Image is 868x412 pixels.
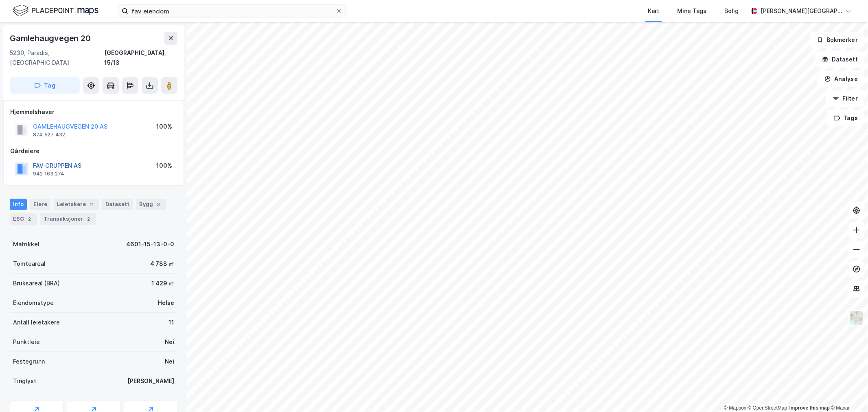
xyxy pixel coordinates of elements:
[33,171,64,177] div: 942 163 274
[10,32,92,45] div: Gamlehaugvegen 20
[165,337,174,347] div: Nei
[10,48,104,68] div: 5230, Paradis, [GEOGRAPHIC_DATA]
[13,357,45,366] div: Festegrunn
[13,239,39,249] div: Matrikkel
[818,71,865,87] button: Analyse
[13,4,98,18] img: logo.f888ab2527a4732fd821a326f86c7f29.svg
[150,259,174,269] div: 4 788 ㎡
[13,259,46,269] div: Tomteareal
[156,161,172,171] div: 100%
[13,337,40,347] div: Punktleie
[85,215,93,223] div: 2
[724,405,746,411] a: Mapbox
[30,199,50,210] div: Eiere
[789,405,830,411] a: Improve this map
[13,298,54,308] div: Eiendomstype
[10,213,37,225] div: ESG
[127,376,174,386] div: [PERSON_NAME]
[136,199,166,210] div: Bygg
[10,199,27,210] div: Info
[156,122,172,131] div: 100%
[724,6,739,16] div: Bolig
[849,310,864,326] img: Z
[748,405,787,411] a: OpenStreetMap
[87,200,96,208] div: 11
[10,77,80,94] button: Tag
[827,373,868,412] iframe: Chat Widget
[13,376,36,386] div: Tinglyst
[761,6,842,16] div: [PERSON_NAME][GEOGRAPHIC_DATA]
[54,199,99,210] div: Leietakere
[168,318,174,327] div: 11
[677,6,706,16] div: Mine Tags
[13,278,60,288] div: Bruksareal (BRA)
[33,131,65,138] div: 874 527 432
[13,318,60,327] div: Antall leietakere
[826,90,865,107] button: Filter
[10,107,177,117] div: Hjemmelshaver
[126,239,174,249] div: 4601-15-13-0-0
[648,6,659,16] div: Kart
[151,278,174,288] div: 1 429 ㎡
[827,110,865,126] button: Tags
[128,5,336,17] input: Søk på adresse, matrikkel, gårdeiere, leietakere eller personer
[165,357,174,366] div: Nei
[10,146,177,156] div: Gårdeiere
[158,298,174,308] div: Helse
[155,200,163,208] div: 3
[815,51,865,68] button: Datasett
[104,48,177,68] div: [GEOGRAPHIC_DATA], 15/13
[40,213,96,225] div: Transaksjoner
[26,215,34,223] div: 2
[810,32,865,48] button: Bokmerker
[102,199,133,210] div: Datasett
